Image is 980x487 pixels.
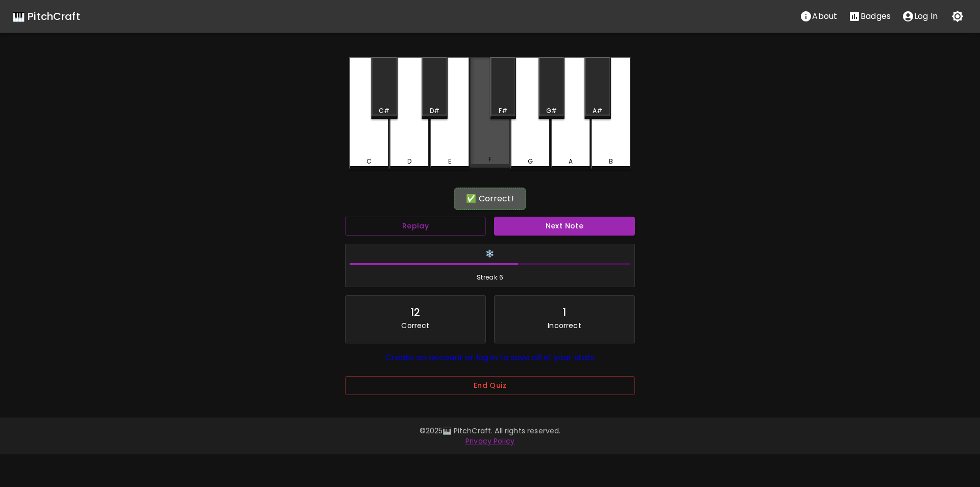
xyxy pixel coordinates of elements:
p: Log In [914,10,938,22]
button: Replay [345,217,486,236]
p: © 2025 🎹 PitchCraft. All rights reserved. [196,426,784,436]
button: Next Note [494,217,635,236]
button: Stats [843,6,896,27]
div: F [488,155,492,164]
div: E [448,157,451,166]
div: C# [379,106,389,115]
div: G# [546,106,557,115]
div: D# [430,106,439,115]
p: Badges [861,10,891,22]
div: C [366,157,372,166]
div: A# [593,106,602,115]
button: End Quiz [345,376,635,395]
span: Streak: 6 [350,272,630,283]
a: 🎹 PitchCraft [12,8,80,25]
div: G [528,157,533,166]
div: A [569,157,573,166]
h6: ❄️ [350,248,630,260]
a: Privacy Policy [465,436,514,446]
button: account of current user [896,6,943,27]
a: Create an account or log in to save all of your stats [385,352,595,363]
div: B [609,157,613,166]
div: D [407,157,411,166]
p: Incorrect [548,320,581,331]
div: 12 [410,304,420,320]
p: Correct [401,320,429,331]
p: About [812,10,837,22]
button: About [794,6,843,27]
div: 1 [562,304,566,320]
div: ✅ Correct! [459,193,521,205]
div: F# [499,106,507,115]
